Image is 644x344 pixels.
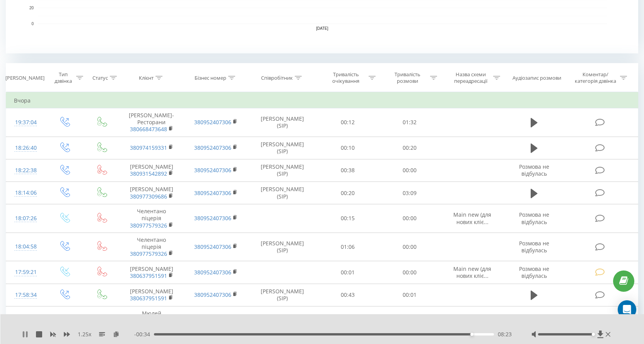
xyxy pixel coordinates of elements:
[379,261,441,284] td: 00:00
[120,182,184,204] td: [PERSON_NAME]
[317,137,379,159] td: 00:10
[14,115,38,130] div: 19:37:04
[248,306,317,335] td: [PERSON_NAME] (SIP)
[14,211,38,226] div: 18:07:26
[14,265,38,280] div: 17:59:21
[317,284,379,306] td: 00:43
[519,240,549,254] span: Розмова не відбулась
[130,170,167,177] a: 380931542892
[317,108,379,137] td: 00:12
[450,71,491,84] div: Назва схеми переадресації
[78,330,91,338] span: 1.25 x
[120,108,184,137] td: [PERSON_NAME]-Ресторани
[379,204,441,233] td: 00:00
[5,75,44,81] div: [PERSON_NAME]
[248,137,317,159] td: [PERSON_NAME] (SIP)
[498,330,512,338] span: 08:23
[248,233,317,261] td: [PERSON_NAME] (SIP)
[14,185,38,200] div: 18:14:06
[317,261,379,284] td: 00:01
[379,108,441,137] td: 01:32
[379,159,441,181] td: 00:00
[194,243,231,250] a: 380952407306
[379,233,441,261] td: 00:00
[130,125,167,133] a: 380668473648
[194,291,231,298] a: 380952407306
[120,261,184,284] td: [PERSON_NAME]
[130,250,167,257] a: 380977579326
[261,75,293,81] div: Співробітник
[14,313,38,328] div: 17:49:25
[325,71,367,84] div: Тривалість очікування
[194,144,231,151] a: 380952407306
[317,306,379,335] td: 00:13
[573,71,618,84] div: Коментар/категорія дзвінка
[92,75,108,81] div: Статус
[379,182,441,204] td: 03:09
[519,265,549,279] span: Розмова не відбулась
[317,159,379,181] td: 00:38
[194,189,231,197] a: 380952407306
[134,330,154,338] span: - 00:34
[512,75,561,81] div: Аудіозапис розмови
[31,22,34,26] text: 0
[194,214,231,222] a: 380952407306
[120,306,184,335] td: Мюлей [PERSON_NAME]
[130,294,167,302] a: 380637951591
[248,182,317,204] td: [PERSON_NAME] (SIP)
[248,108,317,137] td: [PERSON_NAME] (SIP)
[316,26,328,31] text: [DATE]
[618,300,636,319] div: Open Intercom Messenger
[120,233,184,261] td: Челентано піцерія
[379,137,441,159] td: 00:20
[317,233,379,261] td: 01:06
[14,239,38,254] div: 18:04:58
[14,163,38,178] div: 18:22:38
[130,144,167,151] a: 380974159331
[120,159,184,181] td: [PERSON_NAME]
[29,6,34,10] text: 20
[130,193,167,200] a: 380977309686
[519,163,549,177] span: Розмова не відбулась
[317,182,379,204] td: 00:20
[248,159,317,181] td: [PERSON_NAME] (SIP)
[453,211,491,225] span: Main new (для нових кліє...
[120,284,184,306] td: [PERSON_NAME]
[453,265,491,279] span: Main new (для нових кліє...
[194,166,231,174] a: 380952407306
[379,284,441,306] td: 00:01
[139,75,154,81] div: Клієнт
[120,204,184,233] td: Челентано піцерія
[194,118,231,126] a: 380952407306
[470,333,473,336] div: Accessibility label
[130,272,167,279] a: 380637951591
[195,75,226,81] div: Бізнес номер
[317,204,379,233] td: 00:15
[52,71,74,84] div: Тип дзвінка
[592,333,595,336] div: Accessibility label
[130,222,167,229] a: 380977579326
[6,93,638,108] td: Вчора
[379,306,441,335] td: 03:13
[387,71,428,84] div: Тривалість розмови
[194,269,231,276] a: 380952407306
[14,140,38,156] div: 18:26:40
[14,288,38,303] div: 17:58:34
[519,211,549,225] span: Розмова не відбулась
[248,284,317,306] td: [PERSON_NAME] (SIP)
